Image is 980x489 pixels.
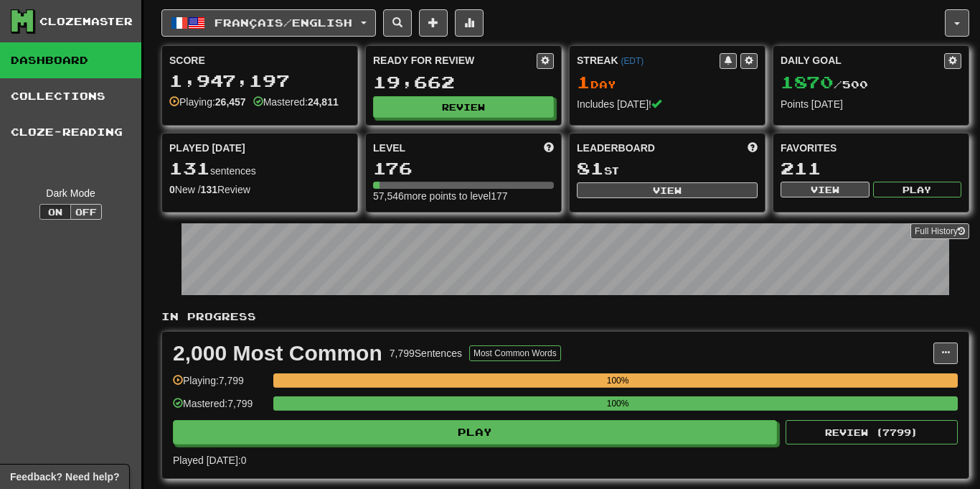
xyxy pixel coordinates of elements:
div: Playing: [169,95,246,109]
div: 1,947,197 [169,72,350,90]
a: Full History [910,223,969,239]
button: Review [373,96,554,118]
div: Points [DATE] [781,97,961,111]
div: 7,799 Sentences [390,346,462,360]
div: Score [169,53,350,67]
div: New / Review [169,182,350,197]
button: Review (7799) [786,420,958,444]
div: Mastered: 7,799 [173,396,266,420]
span: Score more points to level up [544,141,554,155]
div: 2,000 Most Common [173,343,382,364]
button: View [577,182,758,198]
div: 176 [373,159,554,177]
div: 211 [781,159,961,177]
div: Clozemaster [39,14,133,29]
span: 1 [577,72,590,92]
strong: 131 [201,184,217,195]
div: 100% [278,373,958,388]
div: Playing: 7,799 [173,373,266,397]
div: 100% [278,396,958,411]
div: Streak [577,53,720,67]
div: Mastered: [253,95,339,109]
button: Play [173,420,777,444]
strong: 26,457 [215,96,246,108]
strong: 0 [169,184,175,195]
div: Ready for Review [373,53,537,67]
div: st [577,159,758,178]
span: Français / English [215,17,352,29]
div: Includes [DATE]! [577,97,758,111]
span: This week in points, UTC [748,141,758,155]
button: Search sentences [383,9,412,37]
div: Daily Goal [781,53,944,69]
div: 57,546 more points to level 177 [373,189,554,203]
span: 1870 [781,72,834,92]
span: Level [373,141,405,155]
div: Favorites [781,141,961,155]
span: 131 [169,158,210,178]
span: Played [DATE] [169,141,245,155]
button: Add sentence to collection [419,9,448,37]
p: In Progress [161,309,969,324]
button: More stats [455,9,484,37]
a: (EDT) [621,56,644,66]
button: Off [70,204,102,220]
button: Français/English [161,9,376,37]
span: Played [DATE]: 0 [173,455,246,466]
span: / 500 [781,78,868,90]
div: Dark Mode [11,186,131,200]
span: Open feedback widget [10,470,119,484]
span: Leaderboard [577,141,655,155]
span: 81 [577,158,604,178]
div: Day [577,73,758,92]
button: View [781,182,870,197]
button: On [39,204,71,220]
button: Play [873,182,962,197]
div: 19,662 [373,73,554,91]
div: sentences [169,159,350,178]
strong: 24,811 [308,96,339,108]
button: Most Common Words [469,345,561,361]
